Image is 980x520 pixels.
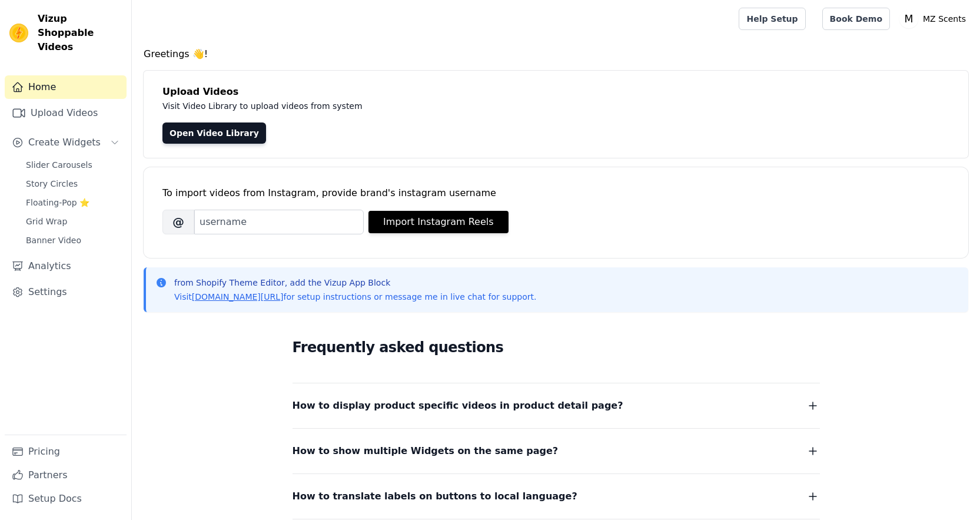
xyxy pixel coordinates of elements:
[5,440,127,463] a: Pricing
[162,210,194,234] span: @
[5,254,127,278] a: Analytics
[19,213,127,230] a: Grid Wrap
[174,277,536,289] p: from Shopify Theme Editor, add the Vizup App Block
[5,75,127,99] a: Home
[5,131,127,154] button: Create Widgets
[192,292,284,302] a: [DOMAIN_NAME][URL]
[38,12,122,54] span: Vizup Shoppable Videos
[194,210,364,234] input: username
[899,8,971,29] button: M MZ Scents
[739,8,805,30] a: Help Setup
[293,443,559,459] span: How to show multiple Widgets on the same page?
[293,443,820,459] button: How to show multiple Widgets on the same page?
[9,24,28,42] img: Vizup
[293,398,623,414] span: How to display product specific videos in product detail page?
[5,487,127,511] a: Setup Docs
[293,488,820,505] button: How to translate labels on buttons to local language?
[293,488,577,505] span: How to translate labels on buttons to local language?
[5,280,127,304] a: Settings
[5,101,127,125] a: Upload Videos
[28,135,101,150] span: Create Widgets
[293,336,820,359] h2: Frequently asked questions
[144,47,968,61] h4: Greetings 👋!
[162,186,949,200] div: To import videos from Instagram, provide brand's instagram username
[19,157,127,173] a: Slider Carousels
[162,99,690,113] p: Visit Video Library to upload videos from system
[368,211,509,233] button: Import Instagram Reels
[162,85,949,99] h4: Upload Videos
[174,291,536,303] p: Visit for setup instructions or message me in live chat for support.
[162,122,266,144] a: Open Video Library
[26,159,92,171] span: Slider Carousels
[293,398,820,414] button: How to display product specific videos in product detail page?
[26,234,81,246] span: Banner Video
[5,463,127,487] a: Partners
[918,8,971,29] p: MZ Scents
[26,216,67,227] span: Grid Wrap
[26,178,78,190] span: Story Circles
[19,232,127,249] a: Banner Video
[26,197,89,208] span: Floating-Pop ⭐
[19,175,127,192] a: Story Circles
[905,13,913,25] text: M
[822,8,890,30] a: Book Demo
[19,194,127,211] a: Floating-Pop ⭐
